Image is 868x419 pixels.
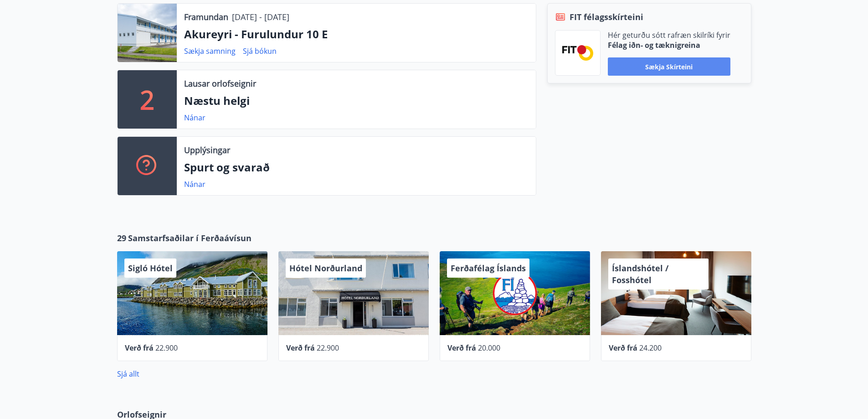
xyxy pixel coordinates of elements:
span: Íslandshótel / Fosshótel [612,263,668,285]
p: Lausar orlofseignir [184,78,256,89]
button: Sækja skírteini [608,57,730,76]
span: 22.900 [317,343,339,353]
p: Upplýsingar [184,144,230,156]
a: Sjá allt [117,369,139,379]
span: Verð frá [609,343,637,353]
p: Akureyri - Furulundur 10 E [184,26,529,42]
p: Næstu helgi [184,93,529,109]
span: Verð frá [125,343,154,353]
p: Hér geturðu sótt rafræn skilríki fyrir [608,30,730,40]
p: 2 [140,82,154,117]
a: Sjá bókun [243,46,277,56]
img: FPQVkF9lTnNbbaRSFyT17YYeljoOGk5m51IhT0bO.png [562,45,593,60]
a: Nánar [184,113,205,123]
span: 22.900 [155,343,178,353]
span: 24.200 [639,343,662,353]
span: Hótel Norðurland [289,263,362,274]
span: Sigló Hótel [128,263,173,274]
a: Nánar [184,179,205,189]
p: Framundan [184,11,228,23]
p: Félag iðn- og tæknigreina [608,40,730,50]
span: 29 [117,232,126,244]
span: Ferðafélag Íslands [451,263,526,274]
span: FIT félagsskírteini [570,11,643,23]
p: Spurt og svarað [184,160,529,175]
span: Samstarfsaðilar í Ferðaávísun [128,232,252,244]
span: 20.000 [478,343,500,353]
span: Verð frá [447,343,476,353]
a: Sækja samning [184,46,236,56]
p: [DATE] - [DATE] [232,11,289,23]
span: Verð frá [286,343,315,353]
